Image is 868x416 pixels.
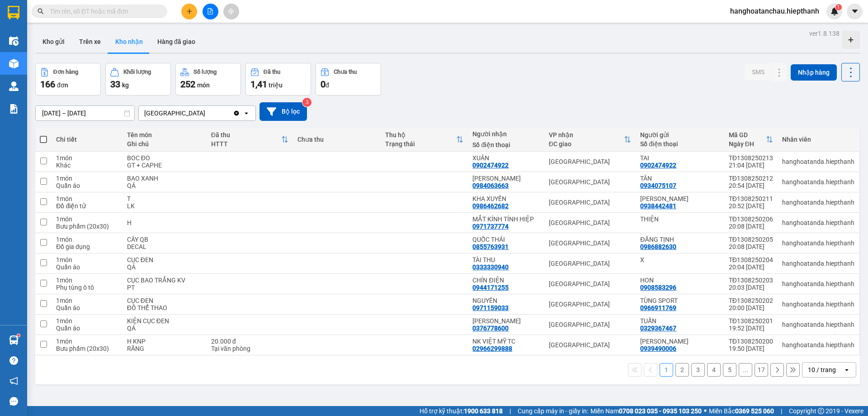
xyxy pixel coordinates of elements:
div: 20:03 [DATE] [729,284,773,291]
div: KIM LONG [640,195,720,202]
div: TÂN [640,175,720,182]
span: copyright [818,408,824,414]
div: TĐ1308250212 [729,175,773,182]
button: Trên xe [72,31,108,53]
div: hanghoatanda.hiepthanh [782,280,854,287]
span: notification [9,377,18,385]
div: Tạo kho hàng mới [842,31,860,49]
div: 1 món [56,277,118,284]
div: [GEOGRAPHIC_DATA] [549,321,632,328]
button: Hàng đã giao [150,31,203,53]
div: 0908583296 [640,284,676,291]
button: 5 [723,363,736,377]
button: Số lượng252món [175,63,241,96]
div: [GEOGRAPHIC_DATA] [549,301,632,308]
div: hanghoatanda.hiepthanh [782,158,854,165]
th: Toggle SortBy [724,128,778,152]
div: QUỐC THÁI [472,236,539,243]
div: ver 1.8.138 [809,29,840,38]
span: món [197,81,210,89]
div: 0944171255 [472,284,509,291]
strong: 1900 633 818 [464,407,503,415]
strong: 0708 023 035 - 0935 103 250 [619,407,702,415]
div: T [127,195,202,202]
div: Bưu phẩm (20x30) [56,345,118,352]
div: BOC ĐO [127,154,202,162]
div: VP nhận [549,131,624,139]
input: Tìm tên, số ĐT hoặc mã đơn [50,6,156,16]
div: 1 món [56,297,118,304]
div: QUỲNH LAN [640,338,720,345]
div: hanghoatanda.hiepthanh [782,321,854,328]
sup: 3 [302,98,311,107]
div: Khối lượng [123,69,151,75]
span: 0 [321,79,325,90]
button: 4 [707,363,721,377]
div: TAI [640,154,720,162]
input: Select a date range. [36,106,134,120]
div: TĐ1308250211 [729,195,773,202]
div: 20:04 [DATE] [729,263,773,271]
img: warehouse-icon [9,335,19,345]
div: 1 món [56,154,118,162]
div: Đồ gia dụng [56,243,118,250]
button: Kho gửi [35,31,72,53]
div: DECAL [127,243,202,250]
span: search [38,8,44,14]
svg: Clear value [233,110,240,117]
span: question-circle [9,356,18,365]
span: Miền Nam [590,406,702,416]
span: file-add [207,8,213,14]
div: 20:52 [DATE] [729,202,773,210]
th: Toggle SortBy [207,128,293,152]
div: ĐC giao [549,140,624,148]
div: 10 / trang [808,365,836,374]
button: 1 [660,363,673,377]
span: 33 [110,79,120,90]
div: [GEOGRAPHIC_DATA] [549,260,632,267]
div: Đã thu [264,69,280,75]
span: plus [186,8,193,14]
button: Chưa thu0đ [316,63,381,96]
div: 20:08 [DATE] [729,223,773,230]
div: 0971737774 [472,223,509,230]
div: LK [127,202,202,210]
div: [GEOGRAPHIC_DATA] [549,178,632,186]
div: 1 món [56,215,118,223]
div: 0902474922 [472,162,509,169]
div: Phụ tùng ô tô [56,284,118,291]
div: hanghoatanda.hiepthanh [782,178,854,186]
span: | [509,406,511,416]
div: 0855763931 [472,243,509,250]
button: 3 [691,363,705,377]
div: BAO XANH [127,175,202,182]
div: hanghoatanda.hiepthanh [782,219,854,226]
div: TĐ1308250202 [729,297,773,304]
span: Cung cấp máy in - giấy in: [518,406,588,416]
div: TUẤN [640,317,720,325]
div: Thu hộ [385,131,457,139]
div: Chưa thu [297,136,376,143]
div: CHÍN ĐIỆN [472,277,539,284]
span: 252 [180,79,195,90]
div: 20:00 [DATE] [729,304,773,311]
div: [GEOGRAPHIC_DATA] [549,280,632,287]
div: GT + CAPHE [127,162,202,169]
button: SMS [745,64,772,80]
div: Mã GD [729,131,766,139]
button: Khối lượng33kg [105,63,171,96]
div: 0966911769 [640,304,676,311]
img: warehouse-icon [9,81,19,91]
div: TĐ1308250203 [729,277,773,284]
button: Kho nhận [108,31,150,53]
div: hanghoatanda.hiepthanh [782,239,854,247]
span: Miền Bắc [709,406,774,416]
button: aim [223,4,239,19]
span: caret-down [851,7,859,15]
div: Ghi chú [127,140,202,148]
div: THIỆN [640,215,720,223]
span: triệu [269,81,283,89]
div: 1 món [56,256,118,263]
div: ĐỒ THỂ THAO [127,304,202,311]
div: [GEOGRAPHIC_DATA] [549,158,632,165]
